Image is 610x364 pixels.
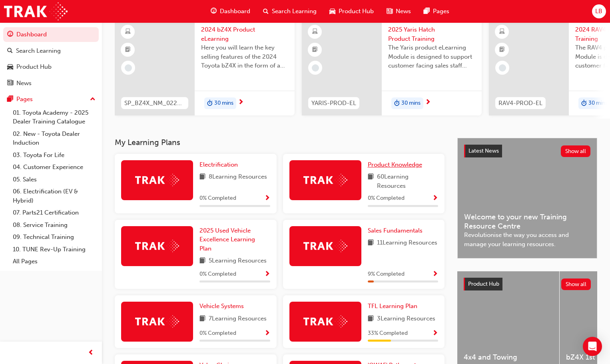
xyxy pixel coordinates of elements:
[264,271,270,278] span: Show Progress
[387,6,393,16] span: news-icon
[329,6,335,16] span: car-icon
[464,213,590,231] span: Welcome to your new Training Resource Centre
[201,25,288,43] span: 2024 bZ4X Product eLearning
[368,161,422,168] span: Product Knowledge
[312,64,319,72] span: learningRecordVerb_NONE-icon
[125,27,131,37] span: learningResourceType_ELEARNING-icon
[3,60,99,74] a: Product Hub
[199,227,255,252] span: 2025 Used Vehicle Excellence Learning Plan
[468,280,499,287] span: Product Hub
[368,172,374,190] span: book-icon
[368,227,423,234] span: Sales Fundamentals
[264,193,270,203] button: Show Progress
[464,353,553,362] span: 4x4 and Towing
[432,328,438,338] button: Show Progress
[432,193,438,203] button: Show Progress
[312,27,318,37] span: learningResourceType_ELEARNING-icon
[4,2,68,20] img: Trak
[588,99,608,108] span: 30 mins
[90,94,96,105] span: up-icon
[396,7,411,16] span: News
[199,226,270,253] a: 2025 Used Vehicle Excellence Learning Plan
[257,3,323,20] a: search-iconSearch Learning
[209,314,267,324] span: 7 Learning Resources
[125,45,131,55] span: booktick-icon
[432,271,438,278] span: Show Progress
[10,149,99,161] a: 03. Toyota For Life
[199,329,236,338] span: 0 % Completed
[368,238,374,248] span: book-icon
[10,107,99,128] a: 01. Toyota Academy - 2025 Dealer Training Catalogue
[7,64,13,71] span: car-icon
[10,185,99,207] a: 06. Electrification (EV & Hybrid)
[432,269,438,279] button: Show Progress
[380,3,417,20] a: news-iconNews
[7,31,13,38] span: guage-icon
[394,98,400,109] span: duration-icon
[377,172,439,190] span: 60 Learning Resources
[16,79,32,88] div: News
[464,145,590,157] a: Latest NewsShow all
[425,99,431,106] span: next-icon
[498,99,542,108] span: RAV4-PROD-EL
[199,161,238,168] span: Electrification
[401,99,421,108] span: 30 mins
[209,172,267,182] span: 8 Learning Resources
[303,315,347,328] img: Trak
[368,314,374,324] span: book-icon
[199,256,205,266] span: book-icon
[457,138,597,259] a: Latest NewsShow allWelcome to your new Training Resource CentreRevolutionise the way you access a...
[211,6,217,16] span: guage-icon
[424,6,430,16] span: pages-icon
[135,315,179,328] img: Trak
[583,337,602,356] div: Open Intercom Messenger
[368,302,421,311] a: TFL Learning Plan
[199,194,236,203] span: 0 % Completed
[581,98,587,109] span: duration-icon
[115,19,295,115] a: SP_BZ4X_NM_0224_EL012024 bZ4X Product eLearningHere you will learn the key selling features of th...
[238,99,244,106] span: next-icon
[201,43,288,70] span: Here you will learn the key selling features of the 2024 Toyota bZ4X in the form of a virtual 6-p...
[10,161,99,173] a: 04. Customer Experience
[10,255,99,268] a: All Pages
[311,99,356,108] span: YARIS-PROD-EL
[303,174,347,186] img: Trak
[10,173,99,186] a: 05. Sales
[88,348,94,358] span: prev-icon
[432,195,438,202] span: Show Progress
[595,7,602,16] span: LB
[135,240,179,252] img: Trak
[199,314,205,324] span: book-icon
[199,172,205,182] span: book-icon
[3,27,99,42] a: Dashboard
[499,45,505,55] span: booktick-icon
[10,207,99,219] a: 07. Parts21 Certification
[312,45,318,55] span: booktick-icon
[199,302,247,311] a: Vehicle Systems
[432,330,438,337] span: Show Progress
[417,3,456,20] a: pages-iconPages
[10,231,99,243] a: 09. Technical Training
[214,99,233,108] span: 30 mins
[209,256,267,266] span: 5 Learning Resources
[3,92,99,107] button: Pages
[199,270,236,279] span: 0 % Completed
[464,231,590,249] span: Revolutionise the way you access and manage your learning resources.
[323,3,380,20] a: car-iconProduct Hub
[135,174,179,186] img: Trak
[207,98,213,109] span: duration-icon
[199,302,244,310] span: Vehicle Systems
[10,243,99,256] a: 10. TUNE Rev-Up Training
[433,7,449,16] span: Pages
[7,96,13,103] span: pages-icon
[204,3,257,20] a: guage-iconDashboard
[377,314,435,324] span: 3 Learning Resources
[220,7,250,16] span: Dashboard
[561,145,591,157] button: Show all
[10,128,99,149] a: 02. New - Toyota Dealer Induction
[7,48,13,55] span: search-icon
[263,6,269,16] span: search-icon
[3,26,99,92] button: DashboardSearch LearningProduct HubNews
